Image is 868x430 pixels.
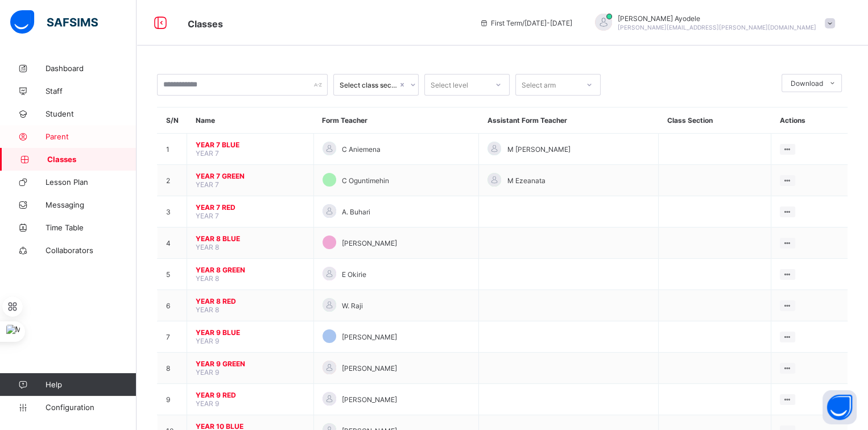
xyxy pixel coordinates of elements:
div: Select arm [522,74,556,96]
span: Dashboard [46,64,137,73]
span: YEAR 8 RED [196,297,305,305]
th: Assistant Form Teacher [479,108,659,134]
span: W. Raji [342,301,363,310]
span: Classes [47,155,137,164]
span: [PERSON_NAME][EMAIL_ADDRESS][PERSON_NAME][DOMAIN_NAME] [618,24,816,31]
span: YEAR 9 [196,337,219,345]
span: [PERSON_NAME] [342,395,397,404]
span: YEAR 9 [196,399,219,408]
td: 5 [158,259,187,290]
span: YEAR 8 [196,305,219,314]
div: SolomonAyodele [584,14,841,32]
span: YEAR 9 BLUE [196,328,305,337]
span: YEAR 8 GREEN [196,266,305,274]
span: Lesson Plan [46,177,137,187]
td: 3 [158,196,187,228]
span: Classes [188,18,223,30]
span: YEAR 9 [196,368,219,377]
div: Select level [431,74,468,96]
span: C Oguntimehin [342,176,389,185]
span: YEAR 7 GREEN [196,172,305,180]
span: YEAR 9 RED [196,391,305,399]
th: Actions [771,108,848,134]
span: YEAR 9 GREEN [196,359,305,368]
td: 8 [158,353,187,384]
span: M Ezeanata [507,176,545,185]
span: Help [46,380,136,389]
span: session/term information [480,19,572,27]
th: S/N [158,108,187,134]
th: Name [187,108,314,134]
span: YEAR 7 BLUE [196,140,305,149]
span: Parent [46,132,137,141]
span: Collaborators [46,246,137,255]
td: 1 [158,134,187,165]
span: Download [791,79,823,88]
span: YEAR 7 [196,212,219,220]
span: [PERSON_NAME] [342,239,397,247]
span: YEAR 7 [196,149,219,158]
span: [PERSON_NAME] [342,333,397,341]
td: 6 [158,290,187,321]
div: Select class section [340,81,398,89]
span: YEAR 7 RED [196,203,305,212]
td: 9 [158,384,187,415]
span: M [PERSON_NAME] [507,145,570,154]
span: C Aniemena [342,145,381,154]
span: [PERSON_NAME] [342,364,397,373]
button: Open asap [822,390,857,424]
th: Class Section [659,108,771,134]
span: E Okirie [342,270,366,279]
span: Time Table [46,223,137,232]
span: YEAR 7 [196,180,219,189]
span: Configuration [46,403,136,412]
span: Staff [46,86,137,96]
span: YEAR 8 [196,243,219,251]
span: Student [46,109,137,118]
th: Form Teacher [313,108,479,134]
td: 7 [158,321,187,353]
td: 4 [158,228,187,259]
span: Messaging [46,200,137,209]
span: YEAR 8 BLUE [196,234,305,243]
span: YEAR 8 [196,274,219,283]
span: [PERSON_NAME] Ayodele [618,14,816,23]
span: A. Buhari [342,208,370,216]
td: 2 [158,165,187,196]
img: safsims [10,10,98,34]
